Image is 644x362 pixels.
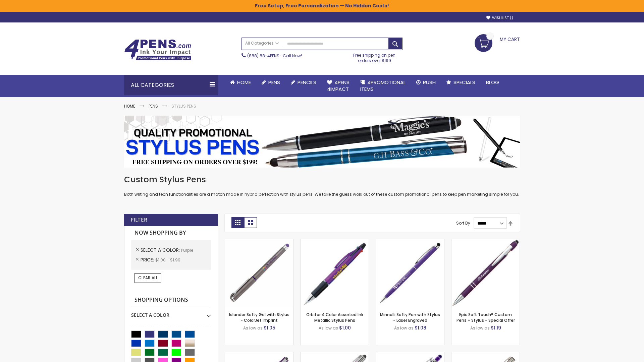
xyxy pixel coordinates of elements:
[124,174,520,185] h1: Custom Stylus Pens
[225,352,293,358] a: Avendale Velvet Touch Stylus Gel Pen-Purple
[124,75,218,95] div: All Categories
[451,239,520,307] img: 4P-MS8B-Purple
[380,312,440,323] a: Minnelli Softy Pen with Stylus - Laser Engraved
[264,324,275,331] span: $1.05
[256,75,285,90] a: Pens
[423,79,436,86] span: Rush
[141,256,155,263] span: Price
[339,324,351,331] span: $1.00
[481,75,504,90] a: Blog
[131,293,211,307] strong: Shopping Options
[243,325,263,331] span: As low as
[225,239,293,307] img: Islander Softy Gel with Stylus - ColorJet Imprint-Purple
[322,75,355,97] a: 4Pens4impact
[149,103,158,109] a: Pens
[124,116,520,168] img: Stylus Pens
[376,352,444,358] a: Phoenix Softy with Stylus Pen - Laser-Purple
[124,39,191,61] img: 4Pens Custom Pens and Promotional Products
[124,103,135,109] a: Home
[155,257,180,263] span: $1.00 - $1.99
[376,239,444,307] img: Minnelli Softy Pen with Stylus - Laser Engraved-Purple
[131,226,211,240] strong: Now Shopping by
[306,312,363,323] a: Orbitor 4 Color Assorted Ink Metallic Stylus Pens
[451,352,520,358] a: Tres-Chic Touch Pen - Standard Laser-Purple
[268,79,280,86] span: Pens
[457,312,515,323] a: Epic Soft Touch® Custom Pens + Stylus - Special Offer
[131,307,211,318] div: Select A Color
[225,239,293,244] a: Islander Softy Gel with Stylus - ColorJet Imprint-Purple
[242,38,282,49] a: All Categories
[231,217,244,228] strong: Grid
[135,273,161,283] a: Clear All
[441,75,481,90] a: Specials
[247,53,279,59] a: (888) 88-4PENS
[327,79,350,93] span: 4Pens 4impact
[470,325,490,331] span: As low as
[124,174,520,197] div: Both writing and tech functionalities are a match made in hybrid perfection with stylus pens. We ...
[451,239,520,244] a: 4P-MS8B-Purple
[486,15,513,20] a: Wishlist
[360,79,406,93] span: 4PROMOTIONAL ITEMS
[486,79,499,86] span: Blog
[229,312,289,323] a: Islander Softy Gel with Stylus - ColorJet Imprint
[181,247,193,253] span: Purple
[237,79,251,86] span: Home
[171,103,196,109] strong: Stylus Pens
[245,41,279,46] span: All Categories
[298,79,316,86] span: Pencils
[301,239,369,307] img: Orbitor 4 Color Assorted Ink Metallic Stylus Pens-Purple
[247,53,302,59] span: - Call Now!
[491,324,501,331] span: $1.19
[301,352,369,358] a: Tres-Chic with Stylus Metal Pen - Standard Laser-Purple
[394,325,414,331] span: As low as
[456,220,470,226] label: Sort By
[411,75,441,90] a: Rush
[319,325,338,331] span: As low as
[346,50,403,63] div: Free shipping on pen orders over $199
[285,75,322,90] a: Pencils
[453,79,475,86] span: Specials
[141,247,181,253] span: Select A Color
[225,75,256,90] a: Home
[355,75,411,97] a: 4PROMOTIONALITEMS
[301,239,369,244] a: Orbitor 4 Color Assorted Ink Metallic Stylus Pens-Purple
[415,324,426,331] span: $1.08
[376,239,444,244] a: Minnelli Softy Pen with Stylus - Laser Engraved-Purple
[131,216,147,224] strong: Filter
[138,275,158,281] span: Clear All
